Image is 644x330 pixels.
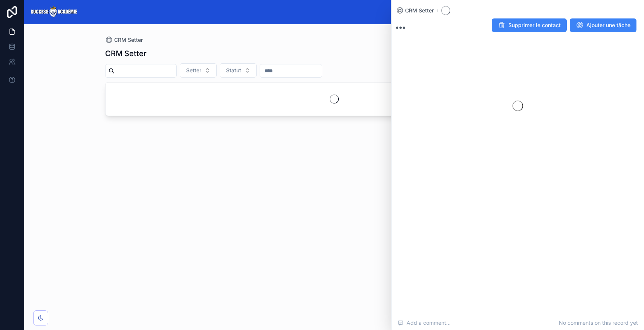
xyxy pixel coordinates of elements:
[30,6,77,18] img: App logo
[396,7,434,14] a: CRM Setter
[570,18,636,32] button: Ajouter une tâche
[180,63,217,78] button: Select Button
[559,319,638,327] span: No comments on this record yet
[226,67,241,74] span: Statut
[586,21,630,29] span: Ajouter une tâche
[83,11,614,14] div: scrollable content
[405,7,434,14] span: CRM Setter
[186,67,201,74] span: Setter
[508,21,561,29] span: Supprimer le contact
[398,319,451,327] span: Add a comment...
[220,63,257,78] button: Select Button
[105,48,147,59] h1: CRM Setter
[105,36,143,44] a: CRM Setter
[492,18,567,32] button: Supprimer le contact
[114,36,143,44] span: CRM Setter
